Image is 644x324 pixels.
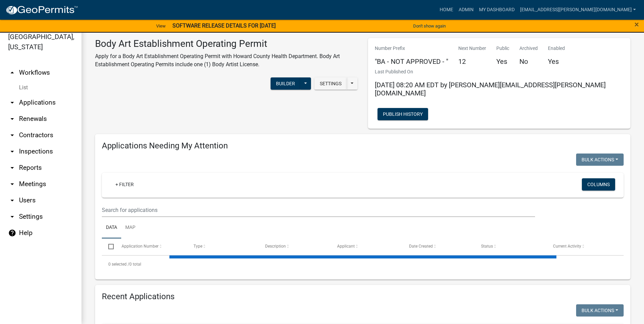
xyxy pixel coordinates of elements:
span: [DATE] 08:20 AM EDT by [PERSON_NAME][EMAIL_ADDRESS][PERSON_NAME][DOMAIN_NAME] [375,81,606,97]
datatable-header-cell: Description [259,238,331,255]
h5: No [519,57,538,66]
h4: Applications Needing My Attention [102,141,624,151]
span: × [634,20,639,29]
h4: Recent Applications [102,292,624,302]
datatable-header-cell: Current Activity [547,238,619,255]
datatable-header-cell: Status [475,238,547,255]
span: Application Number [122,244,159,249]
span: Status [481,244,493,249]
i: arrow_drop_down [8,196,16,204]
wm-modal-confirm: Workflow Publish History [378,112,428,117]
p: Number Prefix [375,45,448,52]
p: Public [496,45,509,52]
button: Close [634,20,639,29]
a: [EMAIL_ADDRESS][PERSON_NAME][DOMAIN_NAME] [517,3,639,16]
div: 0 total [102,256,624,273]
button: Publish History [378,108,428,120]
i: arrow_drop_down [8,147,16,156]
input: Search for applications [102,203,535,217]
span: Applicant [337,244,355,249]
button: Bulk Actions [576,304,624,317]
h5: "BA - NOT APPROVED - " [375,57,448,66]
a: Map [121,217,140,239]
strong: SOFTWARE RELEASE DETAILS FOR [DATE] [172,22,276,29]
i: arrow_drop_down [8,180,16,188]
i: arrow_drop_down [8,98,16,107]
datatable-header-cell: Date Created [403,238,475,255]
a: My Dashboard [476,3,517,16]
a: Home [437,3,456,16]
button: Columns [582,178,615,191]
datatable-header-cell: Select [102,238,115,255]
p: Enabled [548,45,565,52]
datatable-header-cell: Application Number [115,238,187,255]
span: Current Activity [553,244,581,249]
a: View [153,20,168,32]
i: arrow_drop_down [8,164,16,172]
p: Next Number [458,45,486,52]
a: Admin [456,3,476,16]
datatable-header-cell: Type [187,238,259,255]
p: Last Published On [375,68,624,75]
h5: 12 [458,57,486,66]
h5: Yes [548,57,565,66]
i: help [8,229,16,237]
i: arrow_drop_down [8,131,16,139]
span: Description [265,244,286,249]
span: Type [194,244,202,249]
i: arrow_drop_down [8,213,16,221]
span: Date Created [409,244,433,249]
p: Archived [519,45,538,52]
h3: Body Art Establishment Operating Permit [95,38,358,50]
button: Builder [271,77,300,90]
h5: Yes [496,57,509,66]
button: Don't show again [410,20,448,32]
i: arrow_drop_up [8,69,16,77]
span: 0 selected / [108,262,129,267]
a: + Filter [110,178,139,191]
i: arrow_drop_down [8,115,16,123]
p: Apply for a Body Art Establishment Operating Permit with Howard County Health Department. Body Ar... [95,52,358,69]
a: Data [102,217,121,239]
datatable-header-cell: Applicant [331,238,403,255]
button: Settings [314,77,347,90]
button: Bulk Actions [576,154,624,166]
